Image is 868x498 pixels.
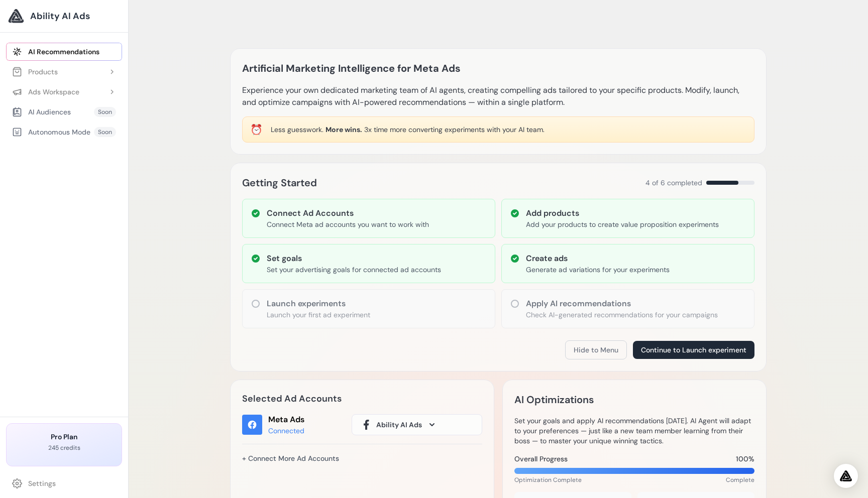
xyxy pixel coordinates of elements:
[267,265,441,275] p: Set your advertising goals for connected ad accounts
[325,125,362,134] span: More wins.
[267,207,429,219] h3: Connect Ad Accounts
[268,426,304,436] div: Connected
[633,341,754,359] button: Continue to Launch experiment
[268,414,304,426] div: Meta Ads
[352,414,482,435] button: Ability AI Ads
[242,392,482,406] h2: Selected Ad Accounts
[94,107,116,117] span: Soon
[267,298,370,310] h3: Launch experiments
[376,420,422,430] span: Ability AI Ads
[267,219,429,229] p: Connect Meta ad accounts you want to work with
[526,298,718,310] h3: Apply AI recommendations
[6,474,122,492] a: Settings
[565,340,627,359] button: Hide to Menu
[526,265,670,275] p: Generate ad variations for your experiments
[645,178,702,188] span: 4 of 6 completed
[242,84,754,108] p: Experience your own dedicated marketing team of AI agents, creating compelling ads tailored to yo...
[6,83,122,101] button: Ads Workspace
[8,8,120,24] a: Ability AI Ads
[12,67,58,77] div: Products
[514,454,568,464] span: Overall Progress
[242,175,317,191] h2: Getting Started
[267,253,441,265] h3: Set goals
[271,125,323,134] span: Less guesswork.
[726,476,754,484] span: Complete
[526,207,719,219] h3: Add products
[6,43,122,61] a: AI Recommendations
[6,63,122,81] button: Products
[526,219,719,229] p: Add your products to create value proposition experiments
[736,454,754,464] span: 100%
[526,310,718,320] p: Check AI-generated recommendations for your campaigns
[267,310,370,320] p: Launch your first ad experiment
[514,476,582,484] span: Optimization Complete
[242,450,339,467] a: + Connect More Ad Accounts
[30,9,90,23] span: Ability AI Ads
[834,464,858,488] div: Open Intercom Messenger
[94,127,116,137] span: Soon
[514,416,754,446] p: Set your goals and apply AI recommendations [DATE]. AI Agent will adapt to your preferences — jus...
[12,87,79,97] div: Ads Workspace
[514,392,594,408] h2: AI Optimizations
[526,253,670,265] h3: Create ads
[250,122,263,137] div: ⏰
[15,432,114,442] h3: Pro Plan
[364,125,545,134] span: 3x time more converting experiments with your AI team.
[12,107,71,117] div: AI Audiences
[12,127,90,137] div: Autonomous Mode
[242,60,461,76] h1: Artificial Marketing Intelligence for Meta Ads
[15,444,114,452] p: 245 credits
